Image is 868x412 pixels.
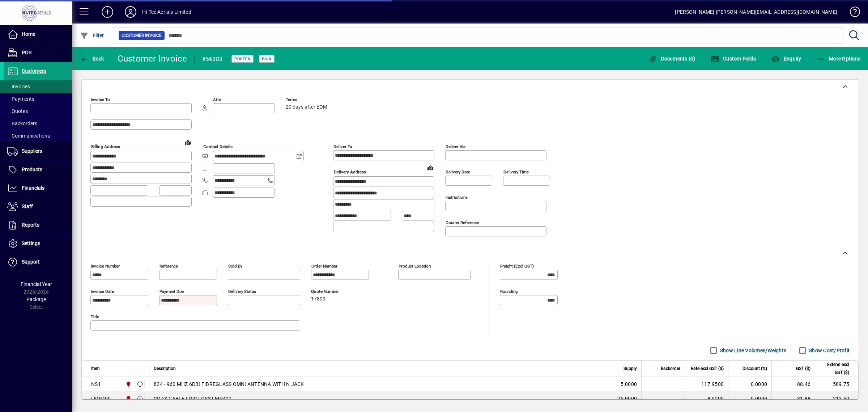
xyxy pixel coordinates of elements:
[22,167,42,172] span: Products
[4,179,72,197] a: Financials
[4,142,72,160] a: Suppliers
[91,314,99,319] mat-label: Title
[4,198,72,216] a: Staff
[124,380,132,388] span: HI-TEC AERIALS LTD
[159,289,184,294] mat-label: Payment due
[771,56,801,62] span: Enquiry
[7,96,34,102] span: Payments
[80,33,104,38] span: Filter
[182,136,193,148] a: View on map
[22,240,40,246] span: Settings
[311,264,337,269] mat-label: Order number
[624,365,637,373] span: Supply
[78,29,106,42] button: Filter
[500,289,518,294] mat-label: Rounding
[4,117,72,130] a: Backorders
[675,6,837,18] div: [PERSON_NAME] [PERSON_NAME][EMAIL_ADDRESS][DOMAIN_NAME]
[119,5,142,18] button: Profile
[689,381,724,388] div: 117.9500
[124,395,132,403] span: HI-TEC AERIALS LTD
[228,264,242,269] mat-label: Sold by
[711,56,756,62] span: Custom Fields
[142,6,191,18] div: Hi-Tec Aerials Limited
[4,130,72,142] a: Communications
[621,381,637,388] span: 5.0000
[7,84,30,89] span: Invoices
[446,144,465,149] mat-label: Deliver via
[213,97,221,102] mat-label: Attn
[96,5,119,18] button: Add
[771,377,815,391] td: 88.46
[689,395,724,402] div: 8.5000
[26,297,46,302] span: Package
[22,50,31,55] span: POS
[7,108,28,114] span: Quotes
[286,97,329,102] span: Terms
[91,97,110,102] mat-label: Invoice To
[22,222,39,228] span: Reports
[22,259,40,265] span: Support
[21,281,52,287] span: Financial Year
[91,365,100,373] span: Item
[4,161,72,179] a: Products
[154,381,304,388] span: 824 - 960 MHZ 6DBI FIBREGLASS OMNI ANTENNA WITH N JACK
[22,31,35,37] span: Home
[691,365,724,373] span: Rate excl GST ($)
[709,52,758,65] button: Custom Fields
[80,56,104,62] span: Back
[22,148,42,154] span: Suppliers
[796,365,810,373] span: GST ($)
[661,365,680,373] span: Backorder
[4,105,72,117] a: Quotes
[228,289,256,294] mat-label: Delivery status
[719,347,786,354] label: Show Line Volumes/Weights
[159,264,178,269] mat-label: Reference
[769,52,803,65] button: Enquiry
[728,377,771,391] td: 0.0000
[425,162,436,173] a: View on map
[118,53,187,64] div: Customer Invoice
[262,56,272,61] span: Paid
[815,52,863,65] button: More Options
[808,347,850,354] label: Show Cost/Profit
[817,56,861,62] span: More Options
[4,253,72,271] a: Support
[743,365,767,373] span: Discount (%)
[771,391,815,406] td: 31.88
[815,377,858,391] td: 589.75
[154,395,232,402] span: COAX CABLE LOW LOSS LMR400
[4,80,72,93] a: Invoices
[4,25,72,43] a: Home
[503,169,529,175] mat-label: Delivery time
[446,220,479,225] mat-label: Courier Reference
[399,264,431,269] mat-label: Product location
[311,296,325,302] span: 17899
[234,56,251,61] span: Posted
[202,53,223,65] div: #56383
[7,133,50,139] span: Communications
[78,52,106,65] button: Back
[4,235,72,253] a: Settings
[72,52,112,65] app-page-header-button: Back
[4,93,72,105] a: Payments
[22,185,44,191] span: Financials
[122,32,162,39] span: Customer Invoice
[815,391,858,406] td: 212.50
[4,216,72,234] a: Reports
[4,44,72,62] a: POS
[647,52,697,65] button: Documents (0)
[22,203,33,209] span: Staff
[22,68,46,74] span: Customers
[91,289,114,294] mat-label: Invoice date
[7,121,37,126] span: Backorders
[91,264,120,269] mat-label: Invoice number
[91,381,101,388] div: NS1
[91,395,111,402] div: LMR400
[446,169,470,175] mat-label: Delivery date
[617,395,637,402] span: 25.0000
[844,1,859,25] a: Knowledge Base
[500,264,534,269] mat-label: Freight (excl GST)
[286,104,327,110] span: 20 days after EOM
[311,289,354,294] span: Quote number
[648,56,695,62] span: Documents (0)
